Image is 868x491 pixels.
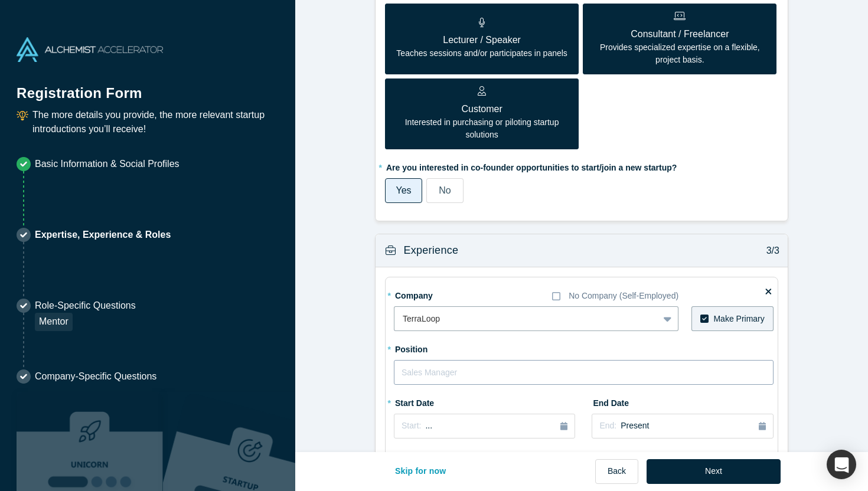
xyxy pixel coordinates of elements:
[385,158,778,174] label: Are you interested in co-founder opportunities to start/join a new startup?
[35,157,180,171] p: Basic Information & Social Profiles
[599,421,616,430] span: End:
[394,447,460,463] label: Achievements
[35,369,156,384] p: Company-Specific Questions
[713,313,764,325] div: Make Primary
[35,228,171,242] p: Expertise, Experience & Roles
[403,243,458,258] h3: Experience
[394,116,570,141] p: Interested in purchasing or piloting startup solutions
[394,393,460,410] label: Start Date
[394,286,460,302] label: Company
[621,421,649,430] span: Present
[595,459,638,484] button: Back
[425,421,432,430] span: ...
[394,414,575,438] button: Start:...
[647,459,781,484] button: Next
[760,244,779,258] p: 3/3
[592,41,768,66] p: Provides specialized expertise on a flexible, project basis.
[592,393,658,410] label: End Date
[383,459,459,484] button: Skip for now
[35,313,73,331] div: Mentor
[394,339,460,356] label: Position
[394,102,570,116] p: Customer
[569,290,678,302] div: No Company (Self-Employed)
[396,47,567,60] p: Teaches sessions and/or participates in panels
[35,299,136,313] p: Role-Specific Questions
[17,70,279,104] h1: Registration Form
[396,185,411,195] span: Yes
[17,37,163,62] img: Alchemist Accelerator Logo
[394,360,774,385] input: Sales Manager
[402,421,421,430] span: Start:
[439,185,451,195] span: No
[32,108,279,136] p: The more details you provide, the more relevant startup introductions you’ll receive!
[592,414,773,438] button: End:Present
[592,27,768,41] p: Consultant / Freelancer
[396,33,567,47] p: Lecturer / Speaker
